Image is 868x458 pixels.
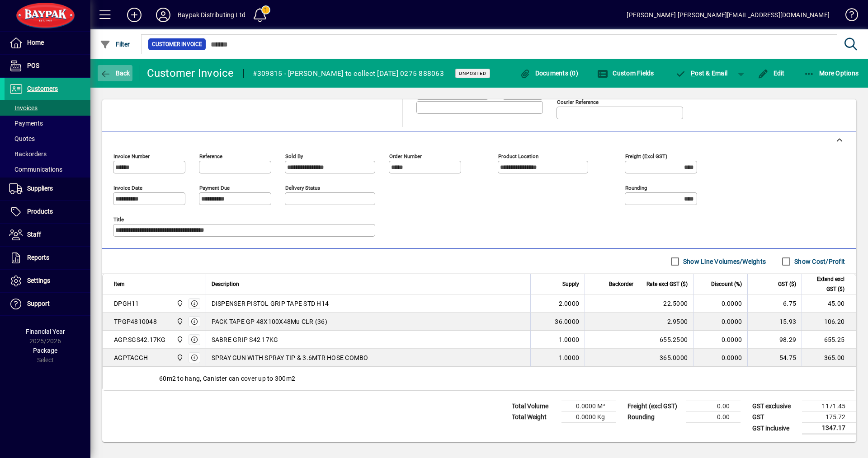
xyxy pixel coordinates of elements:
button: More Options [802,65,861,81]
span: Custom Fields [597,70,654,77]
mat-label: Rounding [625,185,647,191]
a: Invoices [5,100,90,116]
td: Total Volume [507,401,561,412]
button: Custom Fields [595,65,656,81]
a: Knowledge Base [839,2,857,31]
td: Total Weight [507,412,561,423]
a: Support [5,293,90,315]
a: Home [5,32,90,54]
span: Filter [100,41,130,48]
span: Package [33,347,57,354]
span: Suppliers [27,185,53,192]
span: GST ($) [778,279,796,289]
td: 0.0000 M³ [561,401,616,412]
span: Customers [27,85,58,92]
mat-label: Reference [199,153,222,159]
button: Edit [755,65,787,81]
mat-label: Freight (excl GST) [625,153,667,159]
span: 2.0000 [559,299,580,308]
a: Payments [5,116,90,131]
span: Products [27,208,53,215]
span: Payments [9,120,43,127]
button: Back [98,65,132,81]
div: 655.2500 [645,335,688,344]
a: Products [5,201,90,223]
a: Communications [5,162,90,177]
td: 15.93 [747,313,802,331]
mat-label: Sold by [285,153,303,159]
label: Show Line Volumes/Weights [681,257,766,266]
td: GST exclusive [748,401,802,412]
span: POS [27,62,39,69]
span: More Options [804,70,859,77]
div: 2.9500 [645,317,688,326]
button: Add [120,7,149,23]
a: Backorders [5,146,90,162]
div: 60m2 to hang, Canister can cover up to 300m2 [103,367,856,390]
a: Suppliers [5,178,90,200]
mat-label: Invoice date [113,185,142,191]
span: Item [114,279,125,289]
div: Baypak Distributing Ltd [178,8,245,22]
span: P [691,70,695,77]
td: 0.0000 [693,294,747,313]
td: 106.20 [802,313,856,331]
a: Reports [5,247,90,269]
div: [PERSON_NAME] [PERSON_NAME][EMAIL_ADDRESS][DOMAIN_NAME] [627,8,830,22]
span: Edit [758,70,785,77]
span: Customer Invoice [152,40,202,49]
mat-label: Payment due [199,185,230,191]
span: SABRE GRIP S42 17KG [212,335,278,344]
span: SPRAY GUN WITH SPRAY TIP & 3.6MTR HOSE COMBO [212,353,368,362]
mat-label: Title [113,216,124,223]
mat-label: Order number [389,153,422,159]
td: 1171.45 [802,401,856,412]
div: #309815 - [PERSON_NAME] to collect [DATE] 0275 888063 [253,66,444,81]
a: Settings [5,270,90,292]
span: Settings [27,277,50,284]
mat-label: Courier Reference [557,99,599,105]
td: 0.00 [686,401,741,412]
div: AGP.SGS42.17KG [114,335,166,344]
div: AGPTACGH [114,353,148,362]
td: 0.0000 Kg [561,412,616,423]
button: Documents (0) [517,65,580,81]
span: Staff [27,231,41,238]
div: 365.0000 [645,353,688,362]
span: Support [27,300,50,307]
td: 0.00 [686,412,741,423]
span: Supply [562,279,579,289]
button: Filter [98,36,132,52]
td: 6.75 [747,294,802,313]
td: 45.00 [802,294,856,313]
td: 0.0000 [693,331,747,349]
a: Staff [5,224,90,246]
span: Baypak - Onekawa [174,299,184,308]
span: Backorder [609,279,633,289]
label: Show Cost/Profit [793,257,845,266]
span: 36.0000 [555,317,579,326]
span: Baypak - Onekawa [174,335,184,345]
span: Documents (0) [519,70,578,77]
span: Baypak - Onekawa [174,317,184,327]
span: Home [27,39,44,46]
span: ost & Email [675,70,728,77]
span: DISPENSER PISTOL GRIP TAPE STD H14 [212,299,329,308]
span: Rate excl GST ($) [646,279,688,289]
mat-label: Product location [498,153,538,159]
app-page-header-button: Back [90,65,140,81]
td: 54.75 [747,349,802,367]
a: Quotes [5,131,90,146]
span: Backorders [9,150,47,158]
span: Reports [27,254,49,261]
div: TPGP4810048 [114,317,157,326]
span: 1.0000 [559,353,580,362]
button: Profile [149,7,178,23]
td: GST inclusive [748,423,802,434]
td: 0.0000 [693,313,747,331]
span: Quotes [9,135,35,142]
button: Post & Email [671,65,732,81]
mat-label: Invoice number [113,153,150,159]
span: Baypak - Onekawa [174,353,184,363]
span: PACK TAPE GP 48X100X48Mu CLR (36) [212,317,327,326]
